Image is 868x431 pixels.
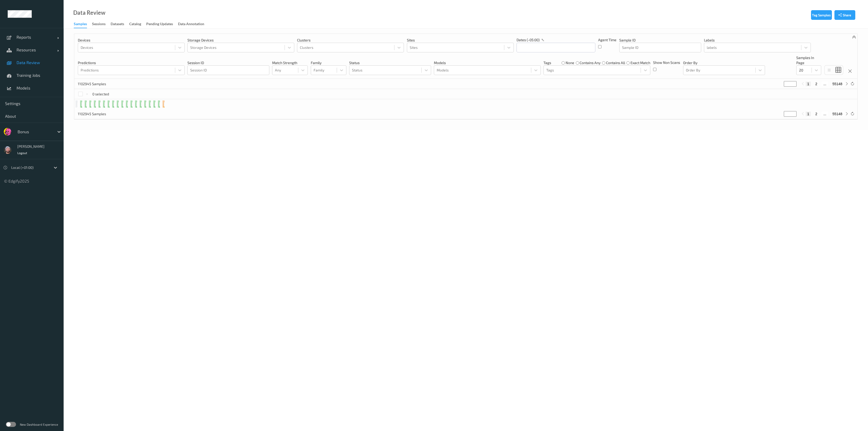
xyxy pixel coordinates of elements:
[811,10,832,20] button: Tag Samples
[822,82,828,86] button: ...
[178,21,204,28] div: Data Annotation
[806,112,811,116] button: 1
[78,81,116,86] p: 1102945 Samples
[187,60,269,65] p: Session ID
[272,60,308,65] p: Match Strength
[129,21,146,28] a: Catalog
[349,60,431,65] p: Status
[78,60,185,65] p: Predictions
[806,82,811,86] button: 1
[566,60,574,65] label: none
[92,21,111,28] a: Sessions
[111,21,124,28] div: Datasets
[92,21,106,28] div: Sessions
[517,37,540,42] p: dates (-05:00)
[78,111,116,116] p: 1102945 Samples
[598,37,616,42] p: Agent Time
[543,60,551,65] p: Tags
[297,38,404,43] p: Clusters
[704,38,811,43] p: labels
[814,112,819,116] button: 2
[434,60,541,65] p: Models
[822,112,828,116] button: ...
[796,55,821,65] p: Samples In Page
[630,60,650,65] label: exact match
[129,21,141,28] div: Catalog
[78,38,185,43] p: Devices
[92,92,109,97] p: 0 selected
[814,82,819,86] button: 2
[187,38,294,43] p: Storage Devices
[619,38,701,43] p: Sample ID
[74,21,87,28] div: Samples
[146,21,178,28] a: Pending Updates
[74,21,92,28] a: Samples
[683,60,765,65] p: Order By
[178,21,209,28] a: Data Annotation
[831,112,844,116] button: 55148
[311,60,346,65] p: Family
[111,21,129,28] a: Datasets
[653,60,680,65] p: Show Non Scans
[580,60,600,65] label: contains any
[73,10,105,15] div: Data Review
[834,10,855,20] button: Share
[606,60,625,65] label: contains all
[146,21,173,28] div: Pending Updates
[407,38,514,43] p: Sites
[831,82,844,86] button: 55148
